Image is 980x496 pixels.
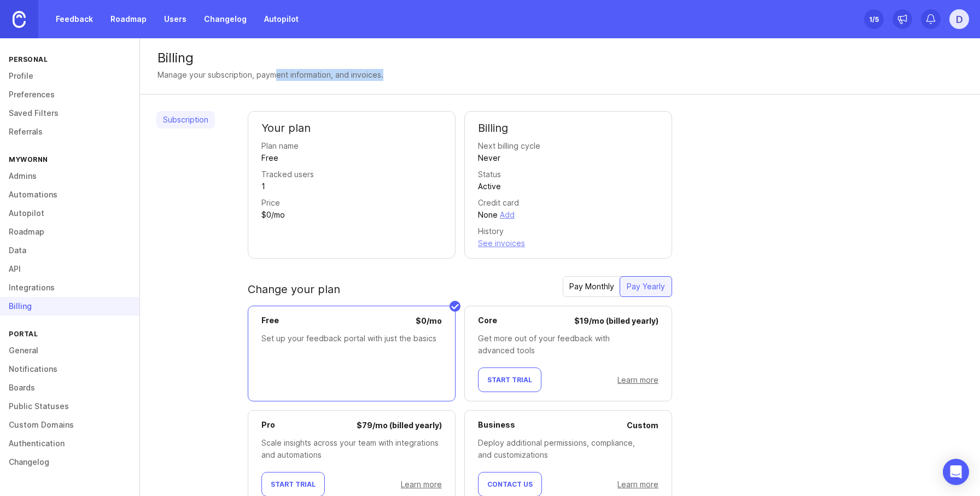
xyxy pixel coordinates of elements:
[487,480,533,488] span: Contact Us
[478,168,501,180] div: Status
[478,152,500,164] div: Never
[157,51,962,65] div: Billing
[197,9,253,29] a: Changelog
[416,315,442,327] div: $ 0 / mo
[248,282,340,297] h2: Change your plan
[478,332,658,357] div: Get more out of your feedback with advanced tools
[617,480,658,489] a: Learn more
[620,276,672,297] button: Pay Yearly
[261,180,265,192] div: 1
[261,437,442,461] div: Scale insights across your team with integrations and automations
[500,209,515,221] button: Add
[563,276,621,297] button: Pay Monthly
[478,437,658,461] div: Deploy additional permissions, compliance, and customizations
[949,9,969,29] button: D
[627,419,658,431] div: Custom
[478,419,515,431] p: Business
[261,140,299,152] div: Plan name
[574,315,658,327] div: $ 19 / mo (billed yearly)
[401,480,442,489] a: Learn more
[478,237,525,249] button: See invoices
[261,197,280,209] div: Price
[261,152,278,164] div: Free
[563,277,621,296] div: Pay Monthly
[943,459,969,485] div: Open Intercom Messenger
[617,375,658,384] a: Learn more
[261,120,442,136] h2: Your plan
[271,480,316,488] span: Start Trial
[13,11,26,28] img: Canny Home
[487,376,532,384] span: Start Trial
[869,11,879,27] div: 1 /5
[258,9,305,29] a: Autopilot
[104,9,153,29] a: Roadmap
[261,209,285,221] div: $0/mo
[478,120,658,136] h2: Billing
[478,367,541,392] button: Start Trial
[478,197,519,209] div: Credit card
[261,168,314,180] div: Tracked users
[478,140,540,152] div: Next billing cycle
[478,180,501,192] div: Active
[261,315,279,327] p: Free
[49,9,100,29] a: Feedback
[357,419,442,431] div: $ 79 / mo (billed yearly)
[478,225,504,237] div: History
[157,69,383,81] div: Manage your subscription, payment information, and invoices.
[156,111,215,129] a: Subscription
[157,9,193,29] a: Users
[864,9,884,29] button: 1/5
[478,315,497,327] p: Core
[478,209,498,221] div: None
[261,419,275,431] p: Pro
[261,332,442,345] div: Set up your feedback portal with just the basics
